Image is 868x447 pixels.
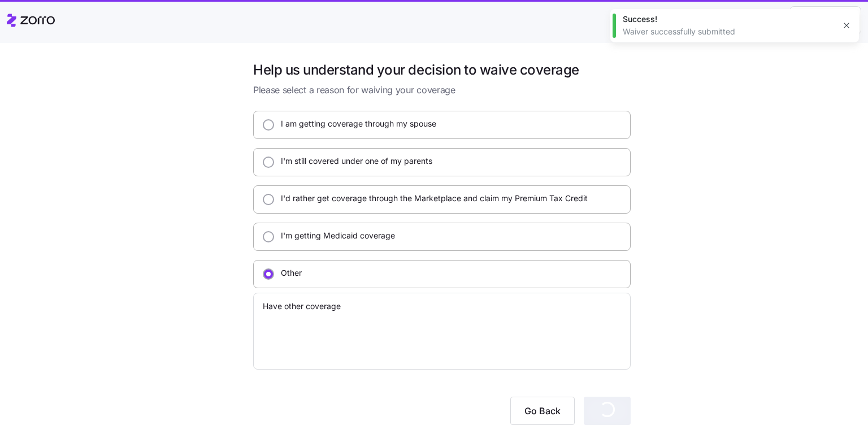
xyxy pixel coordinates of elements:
h1: Help us understand your decision to waive coverage [253,61,631,79]
span: Go Back [524,404,561,418]
span: Please select a reason for waiving your coverage [253,83,631,97]
label: Other [274,267,302,279]
div: Waiver successfully submitted [623,26,834,37]
label: I'm still covered under one of my parents [274,155,432,167]
div: Success! [623,14,834,25]
button: Go Back [510,397,575,425]
label: I'd rather get coverage through the Marketplace and claim my Premium Tax Credit [274,193,588,204]
label: I am getting coverage through my spouse [274,118,436,129]
label: I'm getting Medicaid coverage [274,230,395,241]
textarea: Have other coverage [253,293,631,370]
